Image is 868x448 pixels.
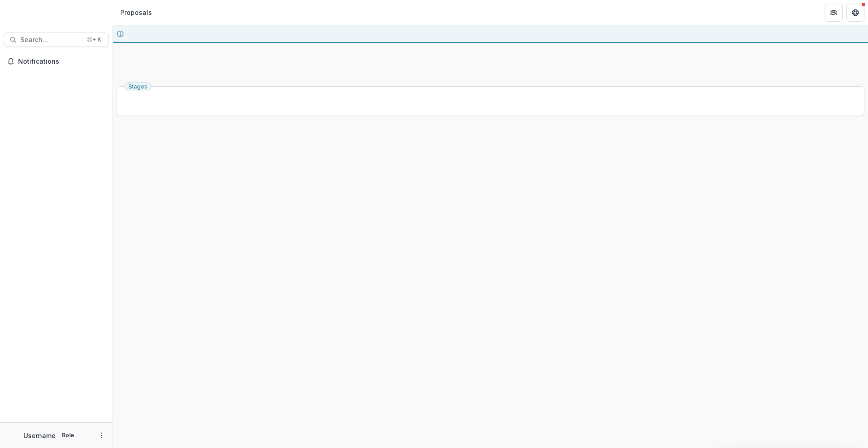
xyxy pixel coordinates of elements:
[85,35,103,45] div: ⌘ + K
[117,6,156,19] nav: breadcrumb
[20,36,81,44] span: Search...
[96,430,107,441] button: More
[128,84,147,90] span: Stages
[120,8,152,17] div: Proposals
[59,431,77,439] p: Role
[24,431,56,440] p: Username
[18,58,105,65] span: Notifications
[825,4,843,22] button: Partners
[4,54,109,69] button: Notifications
[846,4,864,22] button: Get Help
[4,33,109,47] button: Search...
